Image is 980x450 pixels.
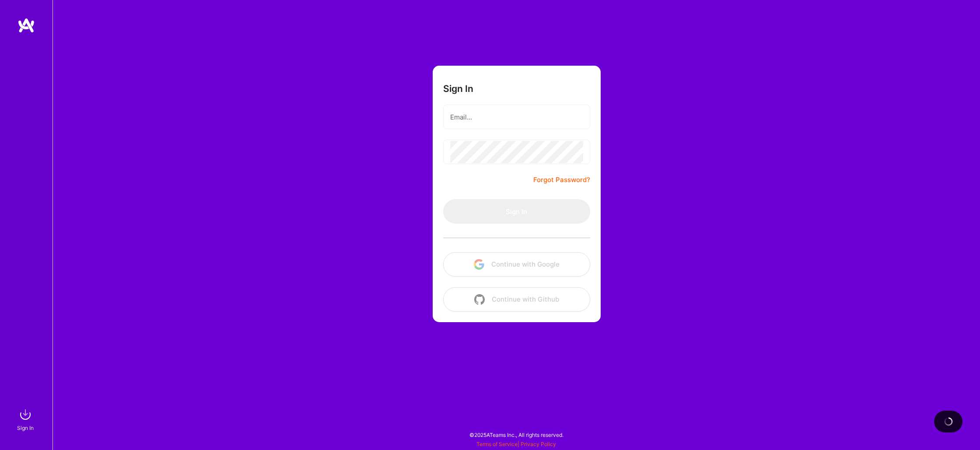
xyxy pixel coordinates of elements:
[17,406,34,423] img: sign in
[52,424,980,446] div: © 2025 ATeams Inc., All rights reserved.
[476,441,556,447] span: |
[17,18,35,33] img: logo
[17,423,34,432] div: Sign In
[18,406,34,432] a: sign inSign In
[476,441,518,447] a: Terms of Service
[443,83,473,94] h3: Sign In
[443,287,590,312] button: Continue with Github
[944,417,953,426] img: loading
[521,441,556,447] a: Privacy Policy
[474,259,484,270] img: icon
[474,294,485,305] img: icon
[443,199,590,224] button: Sign In
[443,252,590,277] button: Continue with Google
[533,175,590,185] a: Forgot Password?
[450,106,583,128] input: Email...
